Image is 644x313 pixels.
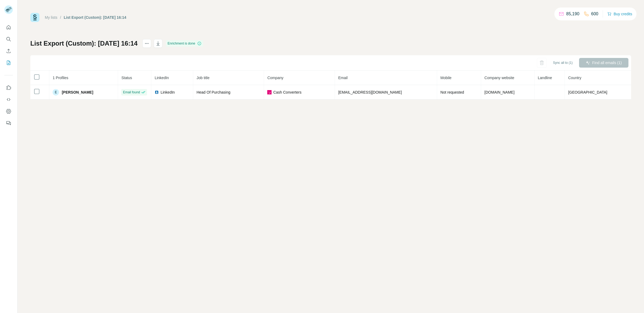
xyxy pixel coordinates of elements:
[591,11,598,17] p: 600
[4,58,13,68] button: My lists
[53,76,68,80] span: 1 Profiles
[568,76,581,80] span: Country
[4,34,13,44] button: Search
[4,46,13,56] button: Enrich CSV
[53,89,59,95] div: E
[121,76,132,80] span: Status
[484,76,514,80] span: Company website
[155,76,169,80] span: LinkedIn
[4,118,13,128] button: Feedback
[549,59,576,67] button: Sync all to (1)
[267,90,272,94] img: company-logo
[142,39,151,48] button: actions
[45,15,57,20] a: My lists
[123,90,140,95] span: Email found
[60,15,61,20] li: /
[538,76,552,80] span: Landline
[338,76,347,80] span: Email
[553,60,573,65] span: Sync all to (1)
[607,10,632,18] button: Buy credits
[196,90,230,94] span: Head Of Purchasing
[4,95,13,104] button: Use Surfe API
[4,23,13,32] button: Quick start
[30,13,39,22] img: Surfe Logo
[30,39,138,48] h1: List Export (Custom): [DATE] 16:14
[338,90,402,94] span: [EMAIL_ADDRESS][DOMAIN_NAME]
[440,76,451,80] span: Mobile
[4,83,13,93] button: Use Surfe on LinkedIn
[160,90,175,95] span: LinkedIn
[62,90,93,95] span: [PERSON_NAME]
[568,90,607,94] span: [GEOGRAPHIC_DATA]
[267,76,283,80] span: Company
[155,90,159,94] img: LinkedIn logo
[484,90,514,94] span: [DOMAIN_NAME]
[273,90,301,95] span: Cash Converters
[64,15,126,20] div: List Export (Custom): [DATE] 16:14
[566,11,579,17] p: 85,190
[4,106,13,116] button: Dashboard
[196,76,209,80] span: Job title
[166,40,203,47] div: Enrichment is done
[440,90,464,94] span: Not requested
